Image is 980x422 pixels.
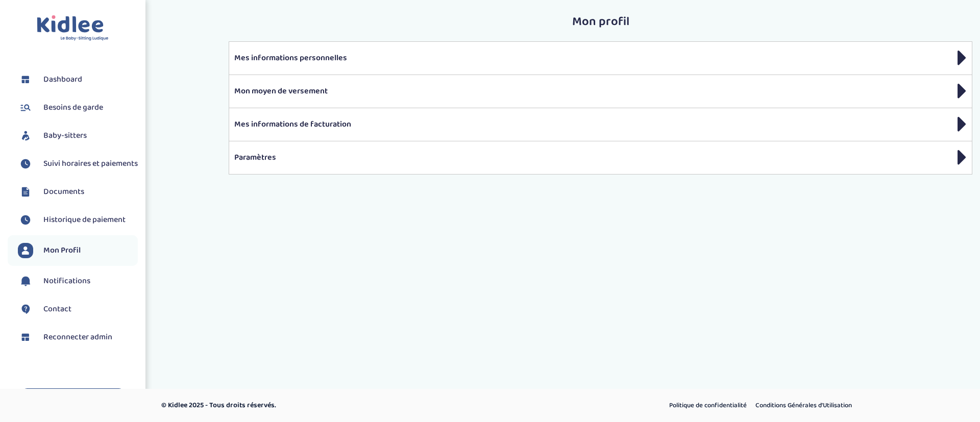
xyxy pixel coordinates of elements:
img: documents.svg [18,184,33,200]
a: Notifications [18,274,138,289]
img: dashboard.svg [18,72,33,87]
h2: Mon profil [229,15,972,29]
a: Besoins de garde [18,100,138,115]
img: notification.svg [18,274,33,289]
a: Politique de confidentialité [666,399,750,412]
span: Documents [43,186,84,198]
a: Mon Profil [18,243,138,258]
img: logo.svg [37,15,109,41]
span: Dashboard [43,73,82,86]
span: Notifications [43,275,90,287]
img: besoin.svg [18,100,33,115]
span: Mon Profil [43,244,81,257]
span: Baby-sitters [43,130,87,142]
span: Besoins de garde [43,102,103,114]
img: babysitters.svg [18,128,33,143]
p: Paramètres [234,152,967,164]
img: dashboard.svg [18,330,33,345]
img: suivihoraire.svg [18,156,33,171]
img: contact.svg [18,302,33,317]
a: Dashboard [18,72,138,87]
img: profil.svg [18,243,33,258]
p: © Kidlee 2025 - Tous droits réservés. [161,400,533,411]
span: Suivi horaires et paiements [43,158,138,170]
span: Historique de paiement [43,214,126,226]
a: Reconnecter admin [18,330,138,345]
a: Documents [18,184,138,200]
p: Mon moyen de versement [234,85,967,97]
a: Conditions Générales d’Utilisation [752,399,855,412]
a: Suivi horaires et paiements [18,156,138,171]
a: Contact [18,302,138,317]
p: Mes informations de facturation [234,118,967,131]
a: Historique de paiement [18,212,138,228]
a: Baby-sitters [18,128,138,143]
span: Contact [43,303,71,315]
span: Reconnecter admin [43,331,112,343]
img: suivihoraire.svg [18,212,33,228]
p: Mes informations personnelles [234,52,967,64]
